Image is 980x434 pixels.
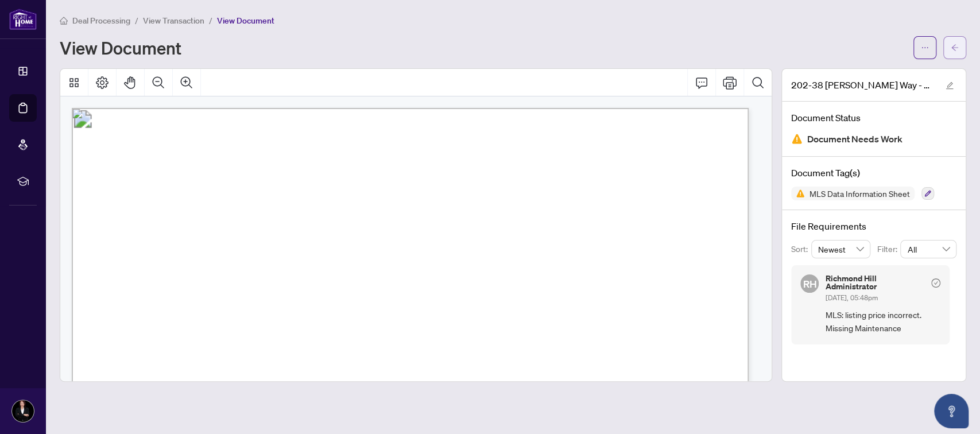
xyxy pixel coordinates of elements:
span: Document Needs Work [807,131,902,147]
span: All [907,241,950,258]
h1: View Document [60,38,181,57]
span: RH [803,276,816,291]
span: MLS: listing price incorrect. Missing Maintenance [826,308,940,335]
span: 202-38 [PERSON_NAME] Way - 2025 Listing Agreement 44800000 - Data Form.pdf [791,78,935,92]
span: ellipsis [921,44,929,52]
h4: Document Tag(s) [791,166,956,180]
img: logo [9,9,37,30]
img: Profile Icon [12,400,34,422]
span: [DATE], 05:48pm [826,293,878,302]
li: / [135,14,138,27]
button: Open asap [934,394,969,428]
h4: File Requirements [791,219,956,233]
span: arrow-left [951,44,959,52]
p: Filter: [877,243,900,255]
span: MLS Data Information Sheet [805,189,915,197]
li: / [209,14,212,27]
span: View Transaction [143,15,204,26]
img: Document Status [791,133,803,145]
span: edit [946,82,954,90]
span: check-circle [931,278,940,288]
span: Deal Processing [72,15,130,26]
h5: Richmond Hill Administrator [826,274,927,290]
span: Newest [818,241,864,258]
h4: Document Status [791,111,956,125]
img: Status Icon [791,187,805,200]
p: Sort: [791,243,811,255]
span: View Document [217,15,274,26]
span: home [60,17,68,25]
